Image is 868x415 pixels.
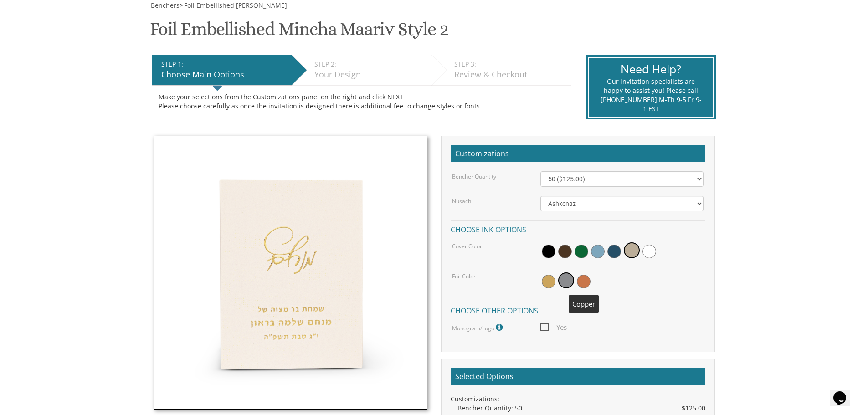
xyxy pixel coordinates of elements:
[682,404,705,413] span: $125.00
[150,1,180,10] a: Benchers
[151,1,180,10] span: Benchers
[161,69,287,81] div: Choose Main Options
[180,1,287,10] span: >
[451,302,705,318] h4: Choose other options
[183,1,287,10] a: Foil Embellished [PERSON_NAME]
[451,395,705,404] div: Customizations:
[452,272,476,280] label: Foil Color
[154,136,427,410] img: Style2.5.jpg
[830,379,859,406] iframe: chat widget
[454,60,566,69] div: STEP 3:
[150,19,448,46] h1: Foil Embellished Mincha Maariv Style 2
[314,69,427,81] div: Your Design
[159,92,565,111] div: Make your selections from the Customizations panel on the right and click NEXT Please choose care...
[454,69,566,81] div: Review & Checkout
[457,404,705,413] div: Bencher Quantity: 50
[452,197,471,205] label: Nusach
[451,368,705,385] h2: Selected Options
[600,61,702,77] div: Need Help?
[600,77,702,113] div: Our invitation specialists are happy to assist you! Please call [PHONE_NUMBER] M-Th 9-5 Fr 9-1 EST
[451,145,705,163] h2: Customizations
[452,322,505,333] label: Monogram/Logo
[451,220,705,236] h4: Choose ink options
[540,322,567,333] span: Yes
[161,60,287,69] div: STEP 1:
[452,173,496,180] label: Bencher Quantity
[452,242,482,250] label: Cover Color
[314,60,427,69] div: STEP 2:
[184,1,287,10] span: Foil Embellished [PERSON_NAME]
